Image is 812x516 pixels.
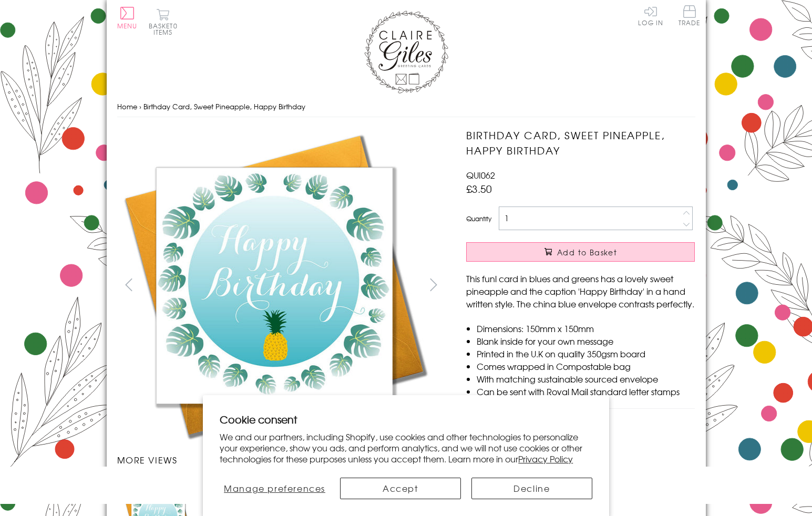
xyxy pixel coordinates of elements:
span: Manage preferences [224,482,325,494]
li: Comes wrapped in Compostable bag [477,360,695,373]
span: Add to Basket [557,247,617,257]
li: With matching sustainable sourced envelope [477,373,695,385]
span: › [139,101,141,111]
button: Add to Basket [466,242,695,262]
img: Birthday Card, Sweet Pineapple, Happy Birthday [117,128,433,443]
span: 0 items [153,21,178,37]
span: QUI062 [466,169,495,181]
button: Accept [340,478,461,499]
li: Printed in the U.K on quality 350gsm board [477,347,695,360]
h1: Birthday Card, Sweet Pineapple, Happy Birthday [466,128,695,158]
label: Quantity [466,214,491,223]
h3: More views [117,453,446,466]
span: Birthday Card, Sweet Pineapple, Happy Birthday [143,101,305,111]
button: Menu [117,7,138,29]
p: This funl card in blues and greens has a lovely sweet pineapple and the caption 'Happy Birthday' ... [466,272,695,310]
span: Menu [117,21,138,30]
a: Privacy Policy [518,452,573,465]
span: £3.50 [466,181,492,196]
button: next [422,273,445,296]
nav: breadcrumbs [117,96,695,118]
li: Dimensions: 150mm x 150mm [477,322,695,335]
button: prev [117,273,141,296]
button: Basket0 items [149,8,178,35]
h2: Cookie consent [220,412,592,427]
p: We and our partners, including Shopify, use cookies and other technologies to personalize your ex... [220,431,592,464]
a: Trade [679,5,701,28]
a: Home [117,101,137,111]
button: Decline [471,478,592,499]
li: Blank inside for your own message [477,335,695,347]
li: Can be sent with Royal Mail standard letter stamps [477,385,695,398]
img: Claire Giles Greetings Cards [364,11,448,94]
span: Trade [679,5,701,26]
a: Log In [638,5,663,26]
button: Manage preferences [220,478,330,499]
